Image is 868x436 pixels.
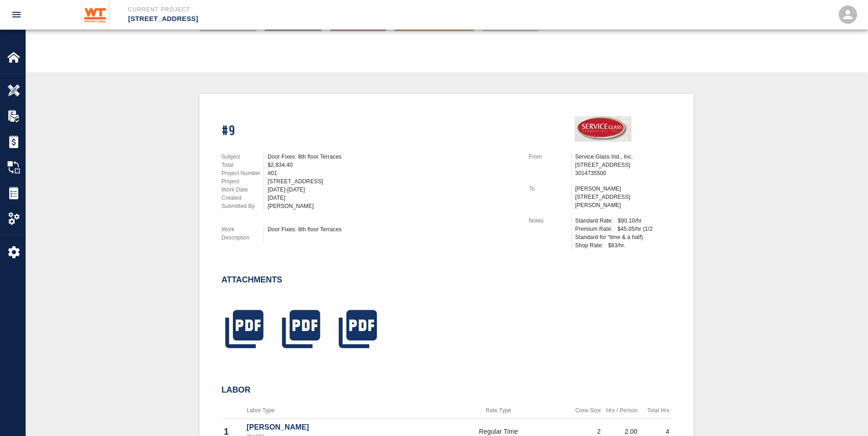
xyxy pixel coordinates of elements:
h1: #9 [221,123,518,139]
p: 3014735500 [575,169,672,177]
img: Whiting-Turner [81,2,110,27]
p: Notes [529,217,571,225]
p: Total [221,161,264,169]
p: Work Description [221,225,264,242]
p: [STREET_ADDRESS] [575,161,672,169]
th: Hrs / Person [603,402,640,419]
button: open drawer [5,4,27,26]
p: Work Date [221,186,264,194]
p: Project Number [221,169,264,177]
div: Standard Rate: $90.10/hr Premium Rate: $45.05/hr (1/2 Standard for “time & a half) Shop Rate: $83... [575,217,672,250]
p: Service Glass Ind., Inc. [575,153,672,161]
div: Door Fixes: 8th floor Terraces [268,225,518,234]
th: Crew Size [571,402,603,419]
div: $2,834.40 [268,161,518,169]
h2: Labor [221,385,672,395]
th: Labor Type [244,402,426,419]
div: [DATE]-[DATE] [268,186,518,194]
div: [STREET_ADDRESS] [268,177,518,186]
p: [STREET_ADDRESS] [128,14,484,24]
th: Total Hrs [640,402,672,419]
p: Created [221,194,264,202]
p: From [529,153,571,161]
div: [DATE] [268,194,518,202]
p: Submitted By [221,202,264,210]
p: Project [221,177,264,186]
h2: Attachments [221,275,282,285]
p: [PERSON_NAME] [575,185,672,193]
p: Current Project [128,5,484,14]
th: Rate Type [426,402,571,419]
p: [PERSON_NAME] [247,422,424,433]
p: [STREET_ADDRESS][PERSON_NAME] [575,193,672,209]
img: Service Glass Ind., Inc. [575,116,631,142]
div: Door Fixes: 8th floor Terraces [268,153,518,161]
iframe: Chat Widget [822,392,868,436]
div: #01 [268,169,518,177]
div: [PERSON_NAME] [268,202,518,210]
p: Subject [221,153,264,161]
p: To [529,185,571,193]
